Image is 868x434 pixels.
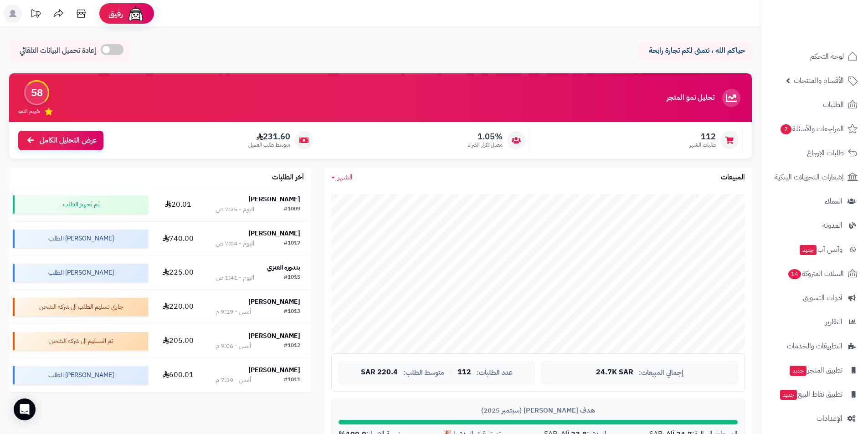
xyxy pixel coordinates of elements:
a: تطبيق نقاط البيعجديد [767,383,863,405]
div: هدف [PERSON_NAME] (سبتمبر 2025) [339,406,738,415]
strong: [PERSON_NAME] [248,194,300,204]
span: جديد [780,390,797,400]
span: متوسط الطلب: [403,369,444,377]
h3: آخر الطلبات [272,174,304,182]
span: 24.7K SAR [596,368,633,377]
strong: [PERSON_NAME] [248,331,300,341]
span: | [450,369,452,376]
span: لوحة التحكم [810,50,844,63]
span: طلبات الشهر [689,141,716,149]
div: #1013 [284,307,300,317]
div: #1009 [284,205,300,214]
a: التقارير [767,311,863,333]
span: 220.4 SAR [361,368,398,377]
a: الطلبات [767,94,863,116]
div: جاري تسليم الطلب الى شركة الشحن [13,298,148,316]
span: الطلبات [823,98,844,111]
div: #1011 [284,376,300,385]
span: عرض التحليل الكامل [40,135,97,146]
p: حياكم الله ، نتمنى لكم تجارة رابحة [645,46,745,56]
a: تحديثات المنصة [24,5,47,25]
span: 112 [457,368,471,377]
div: #1015 [284,273,300,282]
div: [PERSON_NAME] الطلب [13,264,148,282]
img: ai-face.png [127,5,145,23]
span: التطبيقات والخدمات [787,340,842,352]
div: تم التسليم الى شركة الشحن [13,332,148,350]
span: 231.60 [248,132,290,142]
div: #1012 [284,342,300,351]
span: رفيق [108,8,123,19]
td: 225.00 [152,256,205,290]
span: المراجعات والأسئلة [780,123,844,135]
div: أمس - 9:19 م [216,307,251,317]
a: إشعارات التحويلات البنكية [767,166,863,188]
a: السلات المتروكة14 [767,263,863,285]
td: 740.00 [152,222,205,255]
span: إعادة تحميل البيانات التلقائي [20,46,96,56]
span: 1.05% [468,132,503,142]
div: [PERSON_NAME] الطلب [13,230,148,248]
span: إجمالي المبيعات: [639,369,683,377]
a: طلبات الإرجاع [767,142,863,164]
td: 600.01 [152,358,205,392]
span: المدونة [822,219,842,232]
span: طلبات الإرجاع [807,147,844,159]
a: المدونة [767,214,863,236]
span: معدل تكرار الشراء [468,141,503,149]
td: 20.01 [152,188,205,221]
h3: المبيعات [721,174,745,182]
strong: [PERSON_NAME] [248,365,300,375]
span: تطبيق المتجر [789,364,842,377]
span: تطبيق نقاط البيع [779,388,842,401]
div: أمس - 7:39 م [216,376,251,385]
span: 2 [781,124,792,135]
span: العملاء [825,195,842,208]
h3: تحليل نمو المتجر [667,94,714,102]
span: إشعارات التحويلات البنكية [775,171,844,184]
span: 112 [689,132,716,142]
div: اليوم - 7:35 ص [216,205,254,214]
span: جديد [800,245,817,255]
img: logo-2.png [806,7,859,26]
span: تقييم النمو [18,107,40,115]
strong: [PERSON_NAME] [248,229,300,238]
a: تطبيق المتجرجديد [767,359,863,381]
div: #1017 [284,239,300,248]
a: لوحة التحكم [767,46,863,67]
div: اليوم - 1:41 ص [216,273,254,282]
span: الأقسام والمنتجات [794,74,844,87]
span: جديد [790,366,806,376]
a: المراجعات والأسئلة2 [767,118,863,140]
a: أدوات التسويق [767,287,863,309]
div: اليوم - 7:04 ص [216,239,254,248]
a: التطبيقات والخدمات [767,335,863,357]
strong: بندوره العنزي [267,263,300,272]
div: [PERSON_NAME] الطلب [13,366,148,384]
span: عدد الطلبات: [477,369,513,377]
a: العملاء [767,190,863,212]
span: متوسط طلب العميل [248,141,290,149]
a: الإعدادات [767,408,863,429]
span: 14 [788,269,801,280]
td: 205.00 [152,324,205,358]
div: تم تجهيز الطلب [13,195,148,214]
span: التقارير [825,316,842,328]
span: السلات المتروكة [787,267,844,280]
td: 220.00 [152,290,205,324]
a: الشهر [331,172,353,183]
div: Open Intercom Messenger [14,398,36,420]
span: الإعدادات [817,412,842,425]
span: أدوات التسويق [803,291,842,304]
a: عرض التحليل الكامل [18,131,103,150]
div: أمس - 9:06 م [216,342,251,351]
span: الشهر [338,172,353,183]
strong: [PERSON_NAME] [248,297,300,306]
span: وآتس آب [799,243,842,256]
a: وآتس آبجديد [767,239,863,260]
